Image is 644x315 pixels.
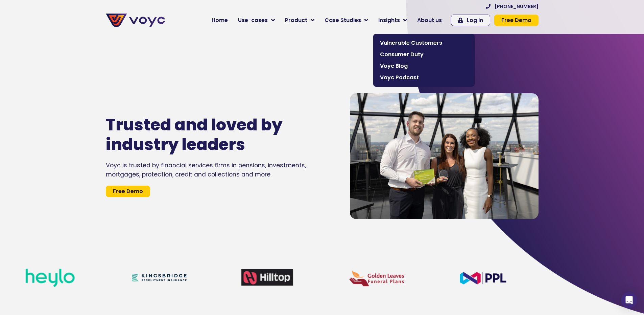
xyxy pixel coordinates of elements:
img: voyc-full-logo [106,14,165,27]
div: Voyc is trusted by financial services firms in pensions, investments, mortgages, protection, cred... [106,161,330,179]
a: Voyc Blog [377,60,471,72]
span: Use-cases [238,16,268,24]
span: About us [417,16,442,24]
span: Voyc Blog [380,62,468,70]
span: Free Demo [501,18,531,23]
a: [PHONE_NUMBER] [486,4,539,9]
a: Use-cases [233,14,280,27]
span: [PHONE_NUMBER] [495,4,539,9]
span: Voyc Podcast [380,73,468,82]
a: Home [207,14,233,27]
a: About us [412,14,447,27]
h1: Trusted and loved by industry leaders [106,115,309,154]
a: Voyc Podcast [377,72,471,83]
a: Case Studies [319,14,373,27]
span: Vulnerable Customers [380,39,468,47]
a: Insights [373,14,412,27]
span: Log In [467,18,483,23]
span: Free Demo [113,189,143,194]
div: Open Intercom Messenger [621,292,637,308]
span: Case Studies [325,16,361,24]
a: Free Demo [106,186,150,197]
a: Free Demo [494,15,539,26]
span: Product [285,16,307,24]
span: Home [212,16,228,24]
a: Log In [451,15,490,26]
a: Consumer Duty [377,49,471,60]
a: Product [280,14,319,27]
a: Vulnerable Customers [377,37,471,49]
span: Consumer Duty [380,50,468,59]
span: Insights [378,16,400,24]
